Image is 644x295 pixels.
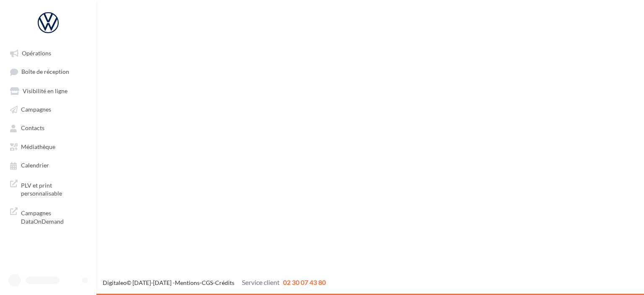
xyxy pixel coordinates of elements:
span: Médiathèque [21,143,55,150]
span: Campagnes DataOnDemand [21,207,86,225]
span: PLV et print personnalisable [21,180,86,198]
span: 02 30 07 43 80 [283,278,326,286]
span: Opérations [22,50,51,57]
span: Campagnes [21,106,51,113]
a: Contacts [5,120,91,135]
a: Boîte de réception [5,64,91,79]
a: Opérations [5,45,91,60]
span: Service client [242,278,280,286]
a: CGS [202,279,213,286]
a: Crédits [215,279,234,286]
a: Calendrier [5,157,91,172]
span: Calendrier [21,162,49,169]
a: PLV et print personnalisable [5,176,91,201]
a: Médiathèque [5,139,91,154]
a: Campagnes [5,102,91,117]
span: Visibilité en ligne [23,87,68,94]
a: Campagnes DataOnDemand [5,204,91,229]
a: Digitaleo [103,279,127,286]
a: Visibilité en ligne [5,83,91,98]
span: © [DATE]-[DATE] - - - [103,279,326,286]
a: Mentions [175,279,200,286]
span: Boîte de réception [21,68,69,76]
span: Contacts [21,125,44,132]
